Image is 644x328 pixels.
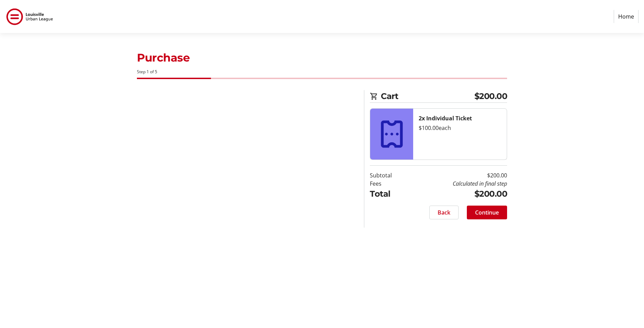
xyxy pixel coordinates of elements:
[419,114,472,122] strong: 2x Individual Ticket
[614,10,638,23] a: Home
[370,171,409,179] td: Subtotal
[137,50,507,66] h1: Purchase
[137,69,507,75] div: Step 1 of 5
[474,90,507,102] span: $200.00
[429,206,459,219] button: Back
[381,90,474,102] span: Cart
[475,208,499,217] span: Continue
[409,188,507,200] td: $200.00
[6,3,54,30] img: Louisville Urban League's Logo
[370,179,409,188] td: Fees
[370,188,409,200] td: Total
[467,206,507,219] button: Continue
[419,124,501,132] div: $100.00 each
[438,208,450,217] span: Back
[409,171,507,179] td: $200.00
[409,179,507,188] td: Calculated in final step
